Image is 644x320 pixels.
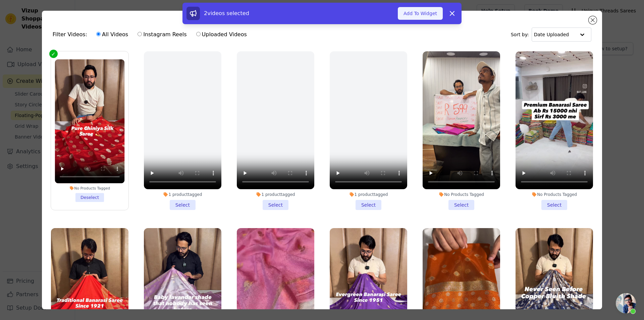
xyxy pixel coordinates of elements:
[55,186,124,191] div: No Products Tagged
[511,28,592,42] div: Sort by:
[196,30,247,39] label: Uploaded Videos
[96,30,128,39] label: All Videos
[53,27,251,42] div: Filter Videos:
[616,293,636,313] div: Open chat
[398,7,443,20] button: Add To Widget
[516,192,593,197] div: No Products Tagged
[144,192,221,197] div: 1 product tagged
[423,192,500,197] div: No Products Tagged
[204,10,249,16] span: 2 videos selected
[137,30,187,39] label: Instagram Reels
[237,192,314,197] div: 1 product tagged
[330,192,407,197] div: 1 product tagged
